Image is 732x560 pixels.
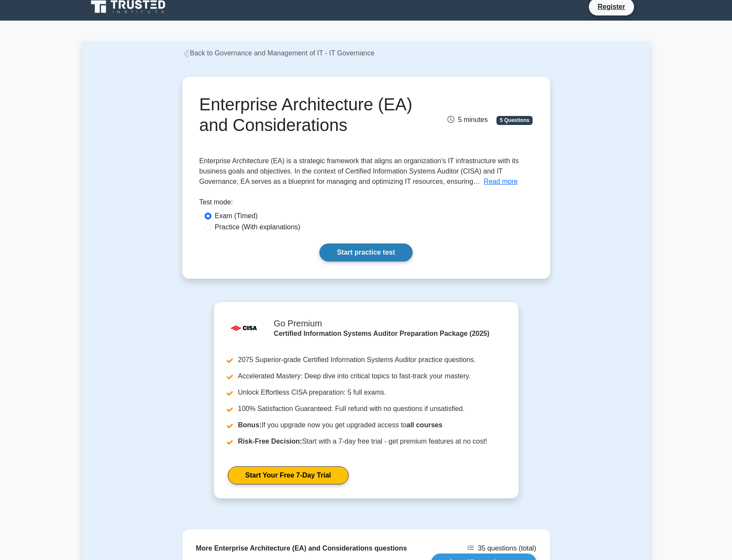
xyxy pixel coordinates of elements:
a: Register [592,1,630,12]
label: Practice (With explanations) [215,222,300,232]
span: 5 minutes [447,116,487,123]
a: Back to Governance and Management of IT - IT Governance [182,49,375,57]
span: Enterprise Architecture (EA) is a strategic framework that aligns an organization's IT infrastruc... [199,157,519,185]
a: Start practice test [319,243,413,262]
button: Read more [484,177,518,187]
label: Exam (Timed) [215,211,258,221]
span: 5 Questions [496,116,533,125]
a: Start Your Free 7-Day Trial [228,466,349,484]
div: Test mode: [199,197,533,211]
h1: Enterprise Architecture (EA) and Considerations [199,94,418,135]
